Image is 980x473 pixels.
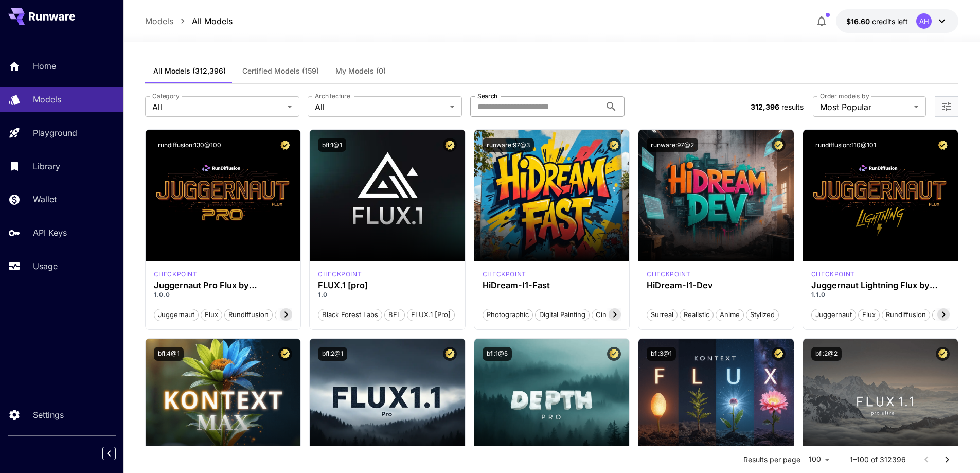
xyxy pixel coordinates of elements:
span: Cinematic [592,310,631,320]
p: checkpoint [483,270,526,279]
span: rundiffusion [225,310,272,320]
span: Stylized [746,310,778,320]
span: juggernaut [812,310,856,320]
p: 1–100 of 312396 [850,454,906,465]
button: juggernaut [811,308,856,321]
button: bfl:1@1 [318,138,346,152]
button: Stylized [746,308,779,321]
button: Black Forest Labs [318,308,382,321]
button: bfl:2@2 [811,347,842,361]
button: flux [201,308,222,321]
button: bfl:3@1 [647,347,676,361]
button: Open more filters [940,100,953,113]
button: Certified Model – Vetted for best performance and includes a commercial license. [936,347,950,361]
p: 1.0 [318,290,457,300]
div: HiDream Fast [483,270,526,279]
span: FLUX.1 [pro] [407,310,454,320]
p: Wallet [33,193,57,205]
button: pro [275,308,294,321]
button: runware:97@2 [647,138,698,152]
button: Certified Model – Vetted for best performance and includes a commercial license. [772,347,786,361]
span: Most Popular [820,101,910,113]
label: Category [152,92,180,100]
span: All Models (312,396) [153,66,226,76]
button: Photographic [483,308,533,321]
button: $16.59868AH [836,9,958,33]
button: Certified Model – Vetted for best performance and includes a commercial license. [936,138,950,152]
label: Order models by [820,92,869,100]
div: HiDream-I1-Fast [483,281,621,290]
button: rundiffusion:130@100 [154,138,225,152]
button: Realistic [680,308,714,321]
span: Black Forest Labs [318,310,382,320]
button: Certified Model – Vetted for best performance and includes a commercial license. [443,347,457,361]
span: Digital Painting [536,310,589,320]
span: Photographic [483,310,532,320]
p: 1.1.0 [811,290,950,300]
div: FLUX.1 D [811,270,855,279]
span: Realistic [680,310,713,320]
label: Architecture [315,92,350,100]
p: API Keys [33,226,67,239]
span: Anime [716,310,743,320]
button: rundiffusion [224,308,273,321]
button: juggernaut [154,308,199,321]
span: Surreal [647,310,677,320]
p: Library [33,160,60,172]
button: BFL [384,308,405,321]
button: Cinematic [592,308,631,321]
a: Models [145,15,173,27]
span: BFL [385,310,404,320]
span: schnell [933,310,963,320]
span: results [781,102,804,111]
p: Settings [33,409,64,421]
button: Certified Model – Vetted for best performance and includes a commercial license. [278,347,292,361]
button: runware:97@3 [483,138,534,152]
span: Certified Models (159) [242,66,319,76]
p: checkpoint [811,270,855,279]
div: fluxpro [318,270,362,279]
p: 1.0.0 [154,290,293,300]
span: flux [859,310,879,320]
p: Usage [33,260,58,272]
button: Certified Model – Vetted for best performance and includes a commercial license. [443,138,457,152]
button: Go to next page [937,449,957,470]
button: Anime [716,308,744,321]
nav: breadcrumb [145,15,233,27]
div: Juggernaut Lightning Flux by RunDiffusion [811,281,950,290]
span: flux [201,310,222,320]
a: All Models [192,15,233,27]
p: checkpoint [647,270,690,279]
div: FLUX.1 D [154,270,198,279]
button: Collapse sidebar [102,447,116,460]
button: rundiffusion [882,308,930,321]
span: credits left [872,17,908,26]
div: $16.59868 [846,16,908,27]
span: 312,396 [751,102,779,111]
label: Search [477,92,497,100]
h3: Juggernaut Pro Flux by RunDiffusion [154,281,293,290]
button: rundiffusion:110@101 [811,138,880,152]
button: bfl:1@5 [483,347,512,361]
span: pro [275,310,293,320]
h3: FLUX.1 [pro] [318,281,457,290]
p: Results per page [743,454,800,465]
button: bfl:4@1 [154,347,184,361]
div: AH [916,13,932,29]
span: rundiffusion [882,310,930,320]
p: checkpoint [154,270,198,279]
button: Certified Model – Vetted for best performance and includes a commercial license. [772,138,786,152]
button: schnell [932,308,964,321]
h3: HiDream-I1-Dev [647,281,786,290]
p: checkpoint [318,270,362,279]
span: All [152,101,283,113]
button: Surreal [647,308,678,321]
button: Certified Model – Vetted for best performance and includes a commercial license. [278,138,292,152]
div: 100 [805,452,833,467]
button: Digital Painting [535,308,590,321]
button: Certified Model – Vetted for best performance and includes a commercial license. [607,138,621,152]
